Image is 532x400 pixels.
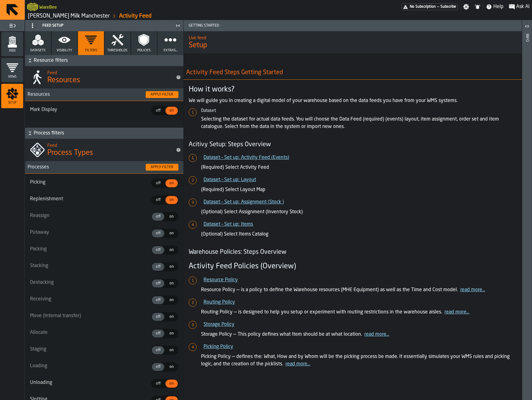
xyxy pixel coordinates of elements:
a: read more... [285,362,310,367]
div: title-Resources [25,66,183,88]
p: Routing Policy — is designed to help you setup or experiment with routing restrictions in the war... [201,309,517,316]
p: Resource Policy — is a policy to define the Warehouse resources (MHE Equipment) as well as the Ti... [201,286,517,294]
label: button-switch-multi-off [151,379,165,388]
a: read more... [444,310,469,315]
span: off [153,364,163,370]
div: thumb [165,179,178,187]
span: Resources [47,75,80,85]
span: Subscribe [440,5,456,9]
label: Putaway [30,229,150,236]
span: on [167,381,177,386]
label: Move (Internal transfer) [30,312,150,320]
div: Info [525,32,529,398]
div: Menu Subscription [401,3,458,10]
label: button-switch-multi-on [165,212,178,221]
p: (Required) Select Activity Feed [201,164,517,171]
span: on [167,331,177,336]
label: button-switch-multi-off [151,195,165,205]
span: off [153,331,163,336]
label: Mark Display [30,106,150,113]
span: Visibility [57,49,72,53]
span: Policies [137,49,151,53]
a: link-to-/wh/i/b09612b5-e9f1-4a3a-b0a4-784729d61419/feed/0549eee4-c428-441c-8388-bb36cec72d2b [119,13,152,19]
h3: title-section-Processes [25,161,183,174]
label: button-switch-multi-off [151,346,165,355]
div: thumb [152,229,164,237]
li: menu Feed [1,32,23,57]
div: thumb [152,179,164,187]
span: on [167,314,177,320]
span: on [167,264,177,270]
label: button-toggle-Help [483,3,506,11]
a: logo-header [27,1,38,12]
div: thumb [152,380,164,388]
div: thumb [165,246,178,254]
h2: Sub Title [189,34,517,40]
span: on [167,247,177,253]
label: button-switch-multi-on [165,245,178,255]
label: Unloading [30,379,150,386]
label: button-toggle-Toggle Full Menu [1,21,23,30]
header: Info [522,20,532,400]
span: Setup [1,101,23,104]
span: Process Types [47,148,93,158]
button: button- [25,55,183,66]
button: button-Apply filter [146,164,178,171]
label: button-switch-multi-off [151,229,165,238]
span: on [167,347,177,353]
span: off [153,231,163,236]
label: button-switch-multi-off [151,212,165,221]
div: thumb [165,196,178,204]
span: Extras... [164,49,178,53]
p: (Optional) Select Items Catalog [201,231,517,238]
a: link-to-/wh/i/b09612b5-e9f1-4a3a-b0a4-784729d61419/simulations [28,13,110,19]
span: Datasets [30,49,45,53]
div: thumb [165,229,178,237]
span: Getting Started [186,23,522,28]
label: Packing [30,245,150,253]
span: off [153,264,163,270]
h2: Activity Feed Steps Getting Started [181,66,529,80]
span: Processes [25,164,141,171]
div: Feed Setup [26,21,174,31]
label: Destacking [30,279,150,286]
h3: How it works? [189,85,517,95]
label: button-switch-multi-on [165,229,178,238]
label: button-switch-multi-on [165,362,178,372]
nav: Breadcrumb [27,12,278,20]
span: on [167,364,177,370]
label: button-switch-multi-off [151,179,165,188]
div: thumb [152,213,164,221]
label: button-switch-multi-off [151,279,165,288]
div: thumb [165,380,178,388]
div: title-Process Types [25,139,183,161]
span: on [167,297,177,303]
label: button-switch-multi-off [151,262,165,271]
label: button-switch-multi-off [151,245,165,255]
label: Stacking [30,262,150,270]
div: thumb [165,279,178,287]
a: Dataset – Set up: Layout [204,177,256,182]
label: Receiving [30,296,150,303]
span: No Subscription [410,5,436,9]
span: Ask AI [516,3,530,11]
a: Picking Policy [204,344,233,349]
p: (Optional) Select Assignment (Inventory Stock) [201,208,517,216]
label: button-switch-multi-on [165,106,178,115]
span: off [153,181,163,186]
a: link-to-/wh/i/b09612b5-e9f1-4a3a-b0a4-784729d61419/pricing/ [401,3,458,10]
div: thumb [152,107,164,115]
label: button-switch-multi-on [165,262,178,271]
div: Apply filter [148,165,176,169]
p: Selecting the dataset for actual data feeds. You will choose the Data Feed (required) (events) la... [201,116,517,130]
span: on [167,231,177,236]
div: thumb [165,330,178,338]
span: on [167,281,177,286]
span: Thresholds [107,49,127,53]
h6: Dataset [201,108,517,113]
label: button-switch-multi-on [165,296,178,305]
div: thumb [165,213,178,221]
div: thumb [152,263,164,271]
label: button-toggle-Open [523,21,531,32]
label: button-switch-multi-off [151,329,165,338]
